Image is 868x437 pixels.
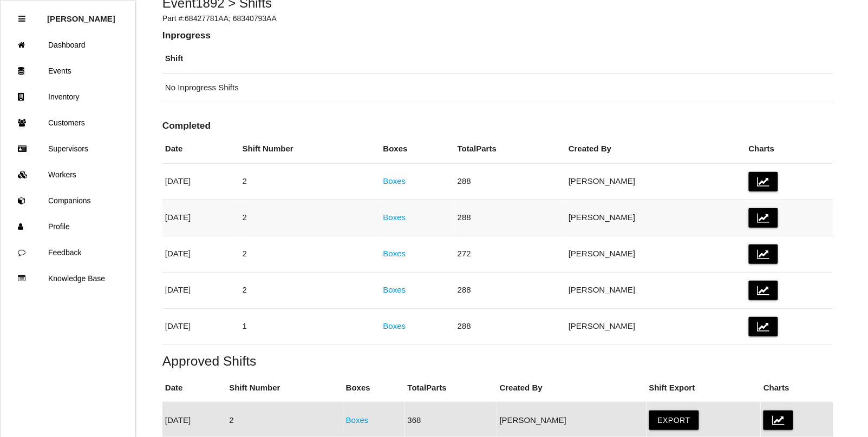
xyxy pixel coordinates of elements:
[162,200,240,236] td: [DATE]
[1,188,135,214] a: Companions
[162,13,833,24] p: Part #: 68427781AA; 68340793AA
[761,374,833,402] th: Charts
[240,135,381,163] th: Shift Number
[1,84,135,110] a: Inventory
[240,308,381,345] td: 1
[240,272,381,308] td: 2
[566,308,746,345] td: [PERSON_NAME]
[566,200,746,236] td: [PERSON_NAME]
[383,176,406,186] a: Boxes
[1,58,135,84] a: Events
[47,6,115,23] p: Rosie Blandino
[162,236,240,272] td: [DATE]
[226,374,343,402] th: Shift Number
[162,272,240,308] td: [DATE]
[1,136,135,162] a: Supervisors
[162,120,211,131] b: Completed
[162,44,833,73] th: Shift
[1,32,135,58] a: Dashboard
[240,163,381,200] td: 2
[383,213,406,222] a: Boxes
[405,374,497,402] th: Total Parts
[162,30,211,41] b: Inprogress
[566,163,746,200] td: [PERSON_NAME]
[1,240,135,266] a: Feedback
[346,415,369,425] a: Boxes
[18,6,25,32] div: Close
[383,249,406,258] a: Boxes
[566,135,746,163] th: Created By
[383,321,406,330] a: Boxes
[647,374,761,402] th: Shift Export
[343,374,405,402] th: Boxes
[455,135,566,163] th: Total Parts
[649,410,699,430] button: Export
[162,354,833,368] h5: Approved Shifts
[566,272,746,308] td: [PERSON_NAME]
[162,374,226,402] th: Date
[1,266,135,292] a: Knowledge Base
[455,163,566,200] td: 288
[746,135,833,163] th: Charts
[1,214,135,240] a: Profile
[497,374,647,402] th: Created By
[455,236,566,272] td: 272
[162,135,240,163] th: Date
[566,236,746,272] td: [PERSON_NAME]
[381,135,455,163] th: Boxes
[1,162,135,188] a: Workers
[240,236,381,272] td: 2
[1,110,135,136] a: Customers
[383,285,406,294] a: Boxes
[162,73,833,102] td: No Inprogress Shifts
[455,308,566,345] td: 288
[455,200,566,236] td: 288
[455,272,566,308] td: 288
[240,200,381,236] td: 2
[162,163,240,200] td: [DATE]
[162,308,240,345] td: [DATE]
